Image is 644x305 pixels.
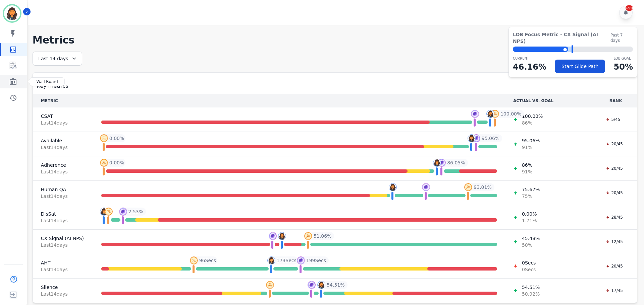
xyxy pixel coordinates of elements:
div: Last 14 days [33,52,82,66]
span: 0 Secs [522,259,536,266]
span: 173 Secs [277,257,297,264]
span: 86 % [522,120,543,126]
img: profile-pic [308,281,316,289]
img: profile-pic [100,134,108,142]
span: 100.00 % [500,110,521,117]
img: profile-pic [190,256,198,264]
span: 91 % [522,144,540,151]
span: CX Signal (AI NPS) [41,235,85,242]
img: profile-pic [297,256,305,264]
span: 199 Secs [306,257,326,264]
img: profile-pic [438,159,446,167]
span: Last 14 day s [41,291,85,297]
span: Past 7 days [610,32,633,43]
span: 86.05 % [447,159,465,166]
span: LOB Focus Metric - CX Signal (AI NPS) [513,31,610,45]
div: ⬤ [513,47,568,52]
span: Last 14 day s [41,193,85,200]
img: profile-pic [422,183,430,191]
span: 95.06 % [482,135,499,142]
img: profile-pic [317,281,325,289]
span: 91 % [522,168,532,175]
div: 28/45 [602,214,626,221]
img: profile-pic [472,134,480,142]
span: 54.51 % [327,282,344,288]
th: ACTUAL VS. GOAL [505,94,594,107]
img: profile-pic [119,208,127,216]
img: profile-pic [433,159,441,167]
img: profile-pic [491,110,499,118]
p: CURRENT [513,56,546,61]
span: Silence [41,284,85,291]
img: profile-pic [266,281,274,289]
span: DisSat [41,211,85,217]
img: profile-pic [269,232,277,240]
img: profile-pic [105,208,113,216]
span: 51.06 % [314,233,331,239]
span: 54.51 % [522,284,540,291]
span: 50 % [522,242,540,248]
span: 0 Secs [522,266,536,273]
img: profile-pic [471,110,479,118]
span: 45.48 % [522,235,540,242]
img: Bordered avatar [4,5,20,21]
img: profile-pic [304,232,312,240]
span: 96 Secs [199,257,216,264]
img: profile-pic [468,134,476,142]
span: Last 14 day s [41,144,85,151]
img: profile-pic [100,159,108,167]
span: 86 % [522,162,532,168]
div: 5/45 [602,116,624,123]
span: 93.01 % [474,184,491,190]
th: METRIC [33,94,93,107]
span: Human QA [41,186,85,193]
div: 20/45 [602,141,626,147]
span: 0.00 % [109,159,124,166]
span: Last 14 day s [41,242,85,248]
span: Last 14 day s [41,168,85,175]
h1: Metrics [33,34,637,46]
div: 20/45 [602,189,626,196]
p: LOB Goal [614,56,633,61]
span: 75 % [522,193,540,200]
img: profile-pic [100,208,108,216]
span: Key metrics [37,82,68,90]
span: 100.00 % [522,113,543,120]
button: Start Glide Path [555,60,605,73]
img: profile-pic [267,256,275,264]
span: 1.71 % [522,217,537,224]
img: profile-pic [389,183,397,191]
span: Last 14 day s [41,120,85,126]
span: 50.92 % [522,291,540,297]
span: CSAT [41,113,85,120]
span: 0.00 % [109,135,124,142]
div: 20/45 [602,165,626,172]
span: 75.67 % [522,186,540,193]
div: +99 [626,5,633,11]
span: 0.00 % [522,211,537,217]
th: RANK [594,94,637,107]
div: 17/45 [602,287,626,294]
span: Last 14 day s [41,266,85,273]
span: Available [41,137,85,144]
img: profile-pic [464,183,472,191]
span: Adherence [41,162,85,168]
p: 46.16 % [513,61,546,73]
p: 50 % [614,61,633,73]
span: AHT [41,259,85,266]
span: Last 14 day s [41,217,85,224]
span: 2.53 % [128,208,143,215]
img: profile-pic [278,232,286,240]
div: 12/45 [602,238,626,245]
span: 95.06 % [522,137,540,144]
img: profile-pic [486,110,494,118]
div: 20/45 [602,263,626,270]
